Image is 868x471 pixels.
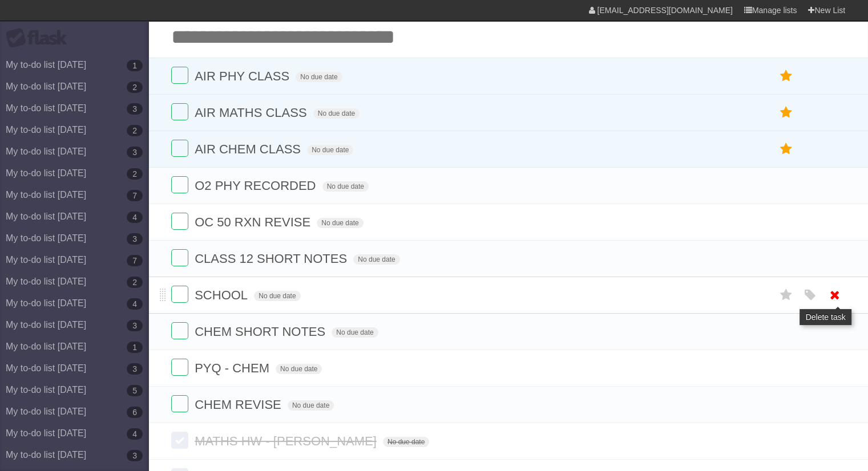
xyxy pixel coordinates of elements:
div: Flask [6,28,74,48]
span: No due date [288,400,334,411]
span: MATHS HW - [PERSON_NAME] [195,434,380,448]
label: Done [171,67,188,84]
span: No due date [307,145,353,155]
b: 7 [127,190,143,201]
label: Star task [776,140,797,159]
span: No due date [332,327,378,338]
span: No due date [313,108,360,119]
b: 5 [127,385,143,396]
span: No due date [383,437,429,447]
b: 3 [127,103,143,115]
b: 7 [127,255,143,266]
b: 3 [127,320,143,331]
b: 1 [127,342,143,353]
b: 3 [127,233,143,245]
label: Done [171,213,188,230]
label: Star task [776,286,797,304]
span: No due date [254,291,300,301]
label: Done [171,432,188,449]
label: Done [171,249,188,266]
b: 1 [127,60,143,71]
b: 2 [127,168,143,180]
b: 3 [127,450,143,461]
b: 2 [127,277,143,288]
label: Star task [776,103,797,122]
b: 4 [127,428,143,440]
span: CHEM SHORT NOTES [195,324,328,339]
label: Star task [776,67,797,86]
label: Done [171,395,188,412]
span: No due date [296,72,342,82]
span: AIR MATHS CLASS [195,105,309,120]
b: 4 [127,298,143,310]
label: Done [171,140,188,157]
span: No due date [317,218,363,228]
label: Done [171,322,188,339]
b: 3 [127,363,143,375]
span: No due date [322,181,369,192]
span: PYQ - CHEM [195,361,272,375]
span: O2 PHY RECORDED [195,178,318,193]
label: Done [171,286,188,303]
b: 2 [127,125,143,136]
b: 3 [127,147,143,158]
span: No due date [276,364,322,374]
label: Done [171,103,188,120]
span: CHEM REVISE [195,397,284,412]
b: 2 [127,82,143,93]
span: OC 50 RXN REVISE [195,215,313,229]
span: AIR PHY CLASS [195,69,292,83]
label: Done [171,176,188,193]
span: CLASS 12 SHORT NOTES [195,251,350,266]
span: SCHOOL [195,288,251,302]
b: 6 [127,407,143,418]
span: AIR CHEM CLASS [195,142,304,156]
label: Done [171,359,188,376]
b: 4 [127,212,143,223]
span: No due date [353,254,399,265]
